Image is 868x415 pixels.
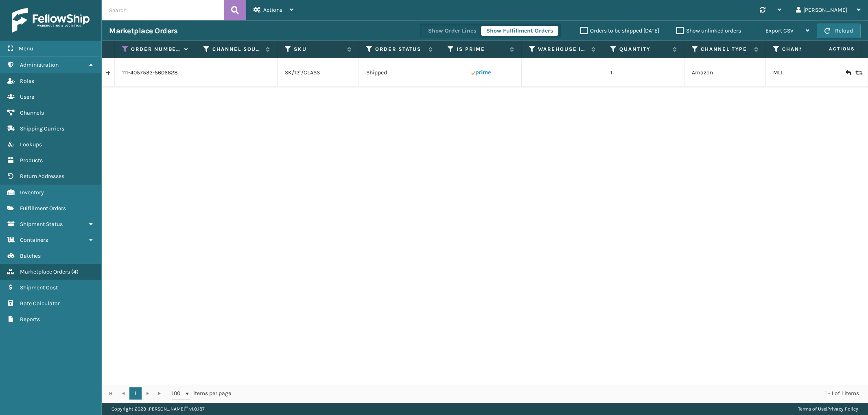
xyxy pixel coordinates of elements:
span: Containers [20,237,48,243]
label: SKU [294,46,343,53]
span: Shipment Status [20,221,63,228]
label: Warehouse Information [538,46,587,53]
span: Users [20,93,34,100]
div: 1 - 1 of 1 items [243,389,859,398]
label: Order Number [131,46,180,53]
button: Show Order Lines [423,26,481,36]
span: Reports [20,316,40,323]
label: Quantity [619,46,669,53]
span: Export CSV [765,27,794,34]
span: Menu [19,45,33,52]
a: 1 [129,387,142,400]
a: 111-4057532-5606628 [122,69,178,77]
span: Administration [20,61,59,68]
td: Shipped [359,58,440,87]
span: Return Addresses [20,173,64,180]
label: Channel Type [701,46,750,53]
button: Reload [817,24,861,38]
span: Products [20,157,43,164]
span: Actions [263,7,282,13]
span: Fulfillment Orders [20,205,66,212]
span: Shipping Carriers [20,125,64,132]
td: Amazon [684,58,766,87]
p: Copyright 2023 [PERSON_NAME]™ v 1.0.187 [112,403,205,415]
label: Is Prime [457,46,506,53]
td: 1 [603,58,684,87]
label: Show unlinked orders [676,27,741,34]
span: Inventory [20,189,44,196]
span: items per page [172,387,231,400]
i: Create Return Label [846,69,851,77]
span: Shipment Cost [20,284,58,291]
span: Actions [803,42,860,56]
span: ( 4 ) [71,268,79,275]
span: Batches [20,252,41,259]
a: SK/12"/CLASS [285,69,320,76]
a: Terms of Use [798,406,826,412]
span: 100 [172,389,184,398]
div: | [798,403,858,415]
button: Show Fulfillment Orders [481,26,558,36]
label: Order Status [375,46,424,53]
h3: Marketplace Orders [109,26,177,36]
span: Marketplace Orders [20,268,70,275]
span: Rate Calculator [20,300,60,307]
label: Orders to be shipped [DATE] [580,27,659,34]
img: logo [12,8,90,33]
span: Roles [20,78,34,85]
span: Channels [20,109,44,116]
label: Channel [782,46,831,53]
i: Replace [855,70,860,76]
span: Lookups [20,141,42,148]
a: Privacy Policy [827,406,858,412]
label: Channel Source [212,46,262,53]
td: MLI [766,58,847,87]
